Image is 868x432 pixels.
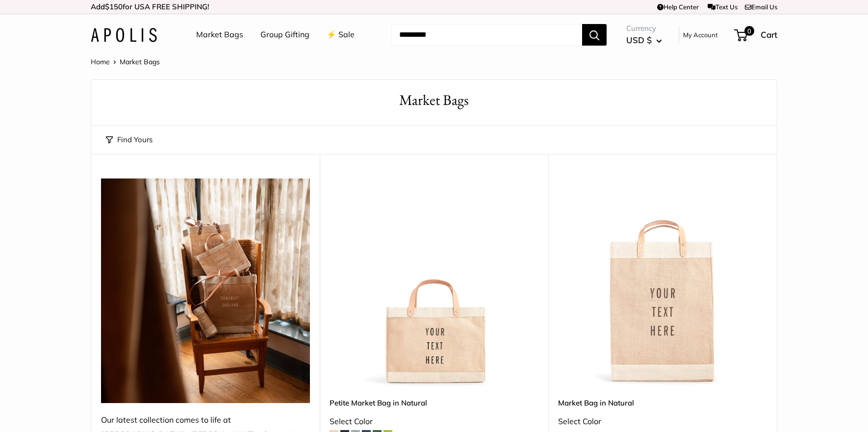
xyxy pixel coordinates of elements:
span: 0 [744,26,754,36]
a: ⚡️ Sale [327,27,355,42]
a: Email Us [745,3,777,11]
input: Search... [391,24,582,46]
span: Currency [626,22,662,35]
span: Cart [761,29,777,40]
img: Apolis [91,28,157,42]
a: Petite Market Bag in NaturalPetite Market Bag in Natural [330,178,538,387]
a: Market Bags [196,27,243,42]
nav: Breadcrumb [91,55,160,68]
a: Petite Market Bag in Natural [330,397,538,408]
a: My Account [683,29,718,41]
span: USD $ [626,35,652,45]
a: Text Us [708,3,738,11]
h1: Market Bags [106,90,762,111]
div: Select Color [558,414,767,429]
span: $150 [105,2,123,11]
a: Market Bag in NaturalMarket Bag in Natural [558,178,767,387]
img: Our latest collection comes to life at UK's Estelle Manor, where winter mornings glow and the hol... [101,178,310,403]
button: USD $ [626,32,662,48]
div: Select Color [330,414,538,429]
button: Search [582,24,607,46]
button: Find Yours [106,133,153,147]
img: Market Bag in Natural [558,178,767,387]
a: Home [91,57,110,66]
img: Petite Market Bag in Natural [330,178,538,387]
a: Help Center [657,3,699,11]
a: Group Gifting [260,27,309,42]
a: Market Bag in Natural [558,397,767,408]
a: 0 Cart [735,27,777,43]
span: Market Bags [120,57,160,66]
